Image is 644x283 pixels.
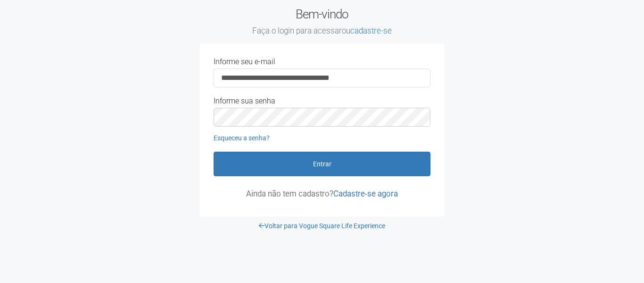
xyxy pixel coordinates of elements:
[214,189,430,198] p: Ainda não tem cadastro?
[333,189,398,198] a: Cadastre-se agora
[342,26,392,35] span: ou
[214,58,275,66] label: Informe seu e-mail
[350,26,392,35] a: cadastre-se
[259,222,385,230] a: Voltar para Vogue Square Life Experience
[214,134,270,142] a: Esqueceu a senha?
[214,152,430,176] button: Entrar
[199,7,445,36] h2: Bem-vindo
[199,26,445,36] small: Faça o login para acessar
[214,97,275,105] label: Informe sua senha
